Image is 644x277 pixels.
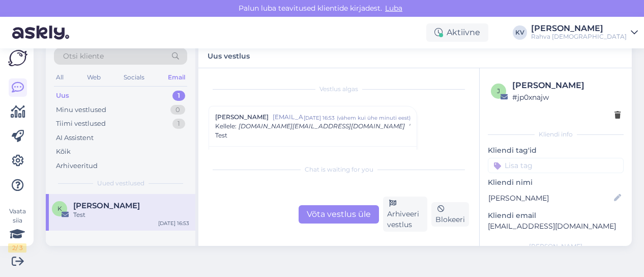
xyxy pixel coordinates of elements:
[166,71,187,84] div: Email
[488,130,624,139] div: Kliendi info
[215,113,269,122] span: [PERSON_NAME]
[57,205,62,212] span: K
[215,131,227,140] span: Test
[337,114,411,122] div: ( vähem kui ühe minuti eest )
[531,24,638,41] a: [PERSON_NAME]Rahva [DEMOGRAPHIC_DATA]
[56,91,69,101] div: Uus
[299,205,379,224] div: Võta vestlus üle
[488,210,624,221] p: Kliendi email
[239,122,405,130] span: [DOMAIN_NAME][EMAIL_ADDRESS][DOMAIN_NAME]
[85,71,103,84] div: Web
[488,177,624,188] p: Kliendi nimi
[209,85,469,94] div: Vestlus algas
[531,33,627,41] div: Rahva [DEMOGRAPHIC_DATA]
[383,197,427,232] div: Arhiveeri vestlus
[54,71,66,84] div: All
[8,50,27,66] img: Askly Logo
[56,119,106,129] div: Tiimi vestlused
[273,113,304,122] span: [EMAIL_ADDRESS][DOMAIN_NAME]
[426,23,488,42] div: Aktiivne
[172,91,185,101] div: 1
[512,79,621,92] div: [PERSON_NAME]
[73,210,189,219] div: Test
[488,192,612,204] input: Lisa nimi
[208,48,250,62] label: Uus vestlus
[56,133,94,143] div: AI Assistent
[512,92,621,103] div: # jp0xnajw
[172,119,185,129] div: 1
[513,25,527,40] div: KV
[56,105,106,115] div: Minu vestlused
[531,24,627,33] div: [PERSON_NAME]
[409,122,579,130] span: "[DOMAIN_NAME][EMAIL_ADDRESS][DOMAIN_NAME]"
[209,165,469,174] div: Chat is waiting for you
[431,202,469,227] div: Blokeeri
[8,243,26,253] div: 2 / 3
[488,221,624,232] p: [EMAIL_ADDRESS][DOMAIN_NAME]
[56,147,71,157] div: Kõik
[488,145,624,156] p: Kliendi tag'id
[122,71,147,84] div: Socials
[488,158,624,173] input: Lisa tag
[215,122,237,130] span: Kellele :
[63,51,104,62] span: Otsi kliente
[488,242,624,251] div: [PERSON_NAME]
[158,219,189,227] div: [DATE] 16:53
[304,114,335,122] div: [DATE] 16:53
[8,207,26,253] div: Vaata siia
[497,87,500,95] span: j
[170,105,185,115] div: 0
[382,4,405,13] span: Luba
[56,161,98,171] div: Arhiveeritud
[73,201,140,210] span: Kristiina Vanari
[97,179,144,188] span: Uued vestlused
